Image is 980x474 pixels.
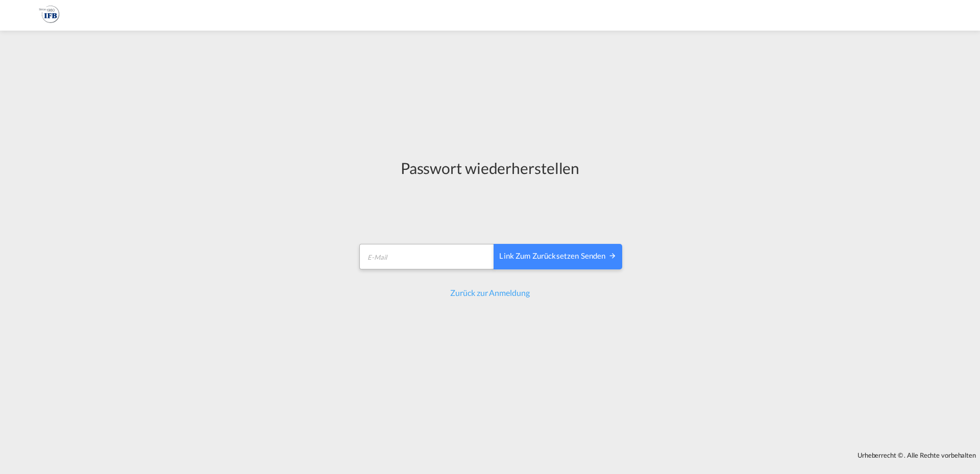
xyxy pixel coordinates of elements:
[499,251,605,260] font: Link zum Zurücksetzen senden
[412,189,568,229] iframe: reCAPTCHA
[857,451,976,459] font: Urheberrecht © . Alle Rechte vorbehalten
[450,288,529,297] font: Zurück zur Anmeldung
[494,244,622,269] button: RESET-LINK SENDEN
[15,4,84,27] img: 271b9630251911ee9154c7e799fa16d3.png
[401,159,580,177] font: Passwort wiederherstellen
[359,244,495,269] input: E-Mail
[608,252,617,260] md-icon: Symbol-Pfeil-rechts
